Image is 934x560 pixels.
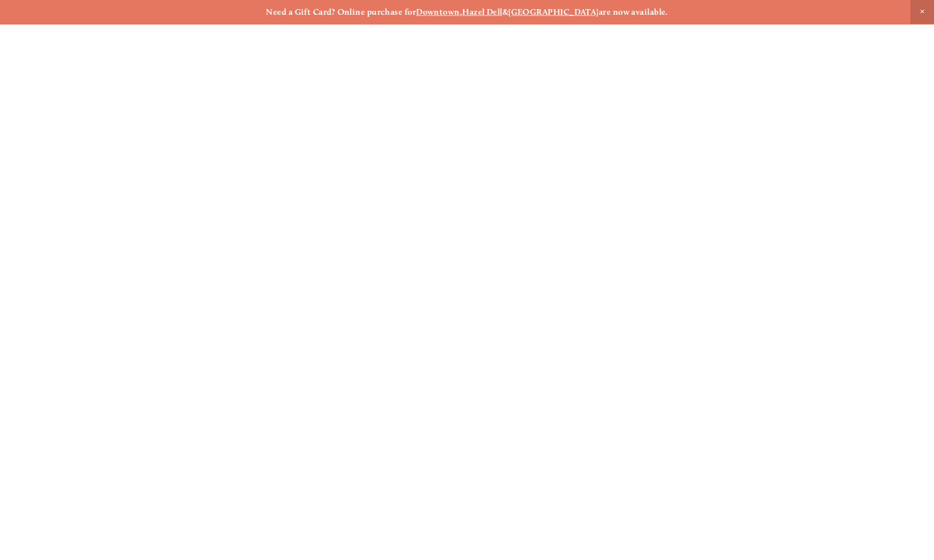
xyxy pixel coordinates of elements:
[266,7,416,17] strong: Need a Gift Card? Online purchase for
[416,7,460,17] a: Downtown
[503,7,508,17] strong: &
[599,7,668,17] strong: are now available.
[508,7,599,17] a: [GEOGRAPHIC_DATA]
[460,7,462,17] strong: ,
[462,7,503,17] a: Hazel Dell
